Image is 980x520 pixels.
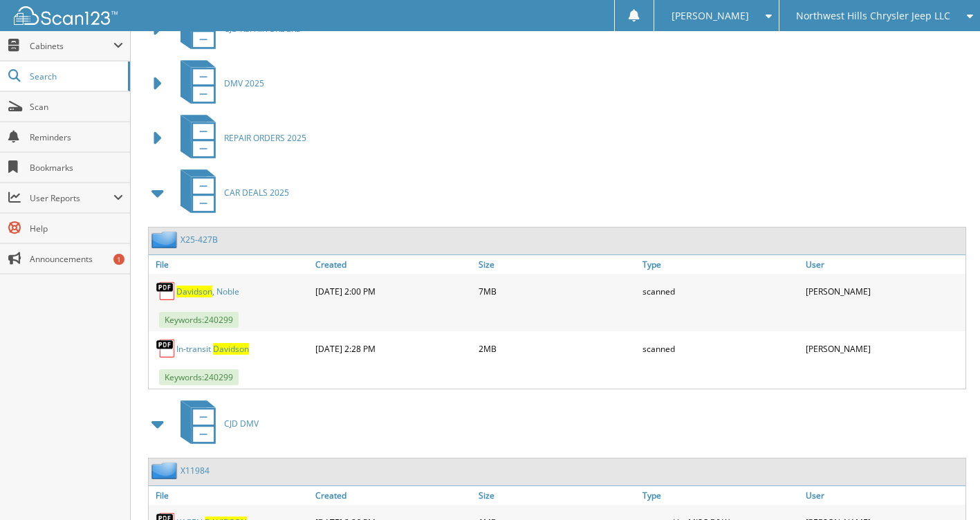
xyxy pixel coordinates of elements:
[475,335,638,362] div: 2MB
[30,162,123,174] span: Bookmarks
[802,335,965,362] div: [PERSON_NAME]
[113,254,124,265] div: 1
[224,418,259,429] span: C J D D M V
[172,56,264,111] a: DMV 2025
[14,6,118,25] img: scan123-logo-white.svg
[475,486,638,505] a: Size
[639,255,802,274] a: Type
[475,277,638,305] div: 7MB
[151,462,181,479] img: folder2.png
[149,255,312,274] a: File
[30,192,113,204] span: User Reports
[639,277,802,305] div: scanned
[639,486,802,505] a: Type
[911,454,980,520] iframe: Chat Widget
[159,369,239,385] span: Keywords: 2 4 0 2 9 9
[176,343,249,355] a: In-transit Davidson
[156,338,176,359] img: PDF.png
[312,255,475,274] a: Created
[802,255,965,274] a: User
[802,277,965,305] div: [PERSON_NAME]
[672,12,749,20] span: [PERSON_NAME]
[30,223,123,234] span: Help
[181,234,218,245] a: X25-427B
[796,12,950,20] span: Northwest Hills Chrysler Jeep LLC
[224,77,264,89] span: D M V 2 0 2 5
[30,71,121,82] span: Search
[30,131,123,143] span: Reminders
[312,277,475,305] div: [DATE] 2:00 PM
[224,132,306,144] span: R E P A I R O R D E R S 2 0 2 5
[213,343,249,355] span: D a v i d s o n
[224,187,289,198] span: C A R D E A L S 2 0 2 5
[475,255,638,274] a: Size
[176,286,239,297] a: Davidson, Noble
[151,231,181,248] img: folder2.png
[149,486,312,505] a: File
[30,101,123,113] span: Scan
[159,312,239,328] span: Keywords: 2 4 0 2 9 9
[181,465,210,476] a: X11984
[172,111,306,165] a: REPAIR ORDERS 2025
[156,281,176,301] img: PDF.png
[30,253,123,265] span: Announcements
[176,286,212,297] span: D a v i d s o n
[172,396,259,451] a: CJD DMV
[172,165,289,220] a: CAR DEALS 2025
[802,486,965,505] a: User
[312,335,475,362] div: [DATE] 2:28 PM
[30,40,113,52] span: Cabinets
[639,335,802,362] div: scanned
[312,486,475,505] a: Created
